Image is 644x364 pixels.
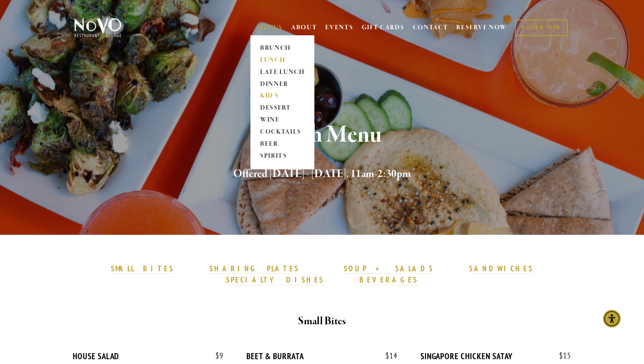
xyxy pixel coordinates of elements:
div: Accessibility Menu [603,310,621,327]
a: ORDER NOW [515,20,568,36]
a: BEER [257,138,308,150]
a: SHARING PLATES [209,264,299,274]
div: HOUSE SALAD [73,351,224,361]
a: SANDWICHES [469,264,533,274]
a: SOUP + SALADS [344,264,434,274]
span: 14 [377,351,398,360]
strong: SOUP + SALADS [344,264,434,273]
span: 9 [207,351,224,360]
a: BRUNCH [257,42,308,54]
a: SPECIALTY DISHES [226,275,324,285]
a: GIFT CARDS [362,20,404,35]
strong: Small Bites [298,314,346,328]
a: SMALL BITES [111,264,174,274]
div: BEET & BURRATA [246,351,397,361]
a: EVENTS [325,24,353,32]
a: RESERVE NOW [456,20,507,35]
a: BEVERAGES [359,275,418,285]
a: DESSERT [257,102,308,114]
a: WINE [257,114,308,126]
span: $ [386,351,390,360]
span: 15 [551,351,571,360]
span: $ [215,351,219,360]
img: Novo Restaurant &amp; Lounge [73,18,123,38]
a: CONTACT [413,20,448,35]
a: LUNCH [257,54,308,66]
a: MENUS [257,24,283,32]
a: ABOUT [291,24,317,32]
strong: SHARING PLATES [209,264,299,273]
strong: BEVERAGES [359,275,418,285]
strong: SPECIALTY DISHES [226,275,324,285]
span: $ [559,351,563,360]
h2: Offered [DATE] - [DATE], 11am-2:30pm [88,166,556,183]
a: SPIRITS [257,150,308,163]
h1: Lunch Menu [88,122,556,148]
a: COCKTAILS [257,126,308,138]
a: KID'S [257,90,308,102]
a: LATE LUNCH [257,66,308,78]
strong: SMALL BITES [111,264,174,273]
div: SINGAPORE CHICKEN SATAY [420,351,571,361]
a: DINNER [257,78,308,90]
strong: SANDWICHES [469,264,533,273]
